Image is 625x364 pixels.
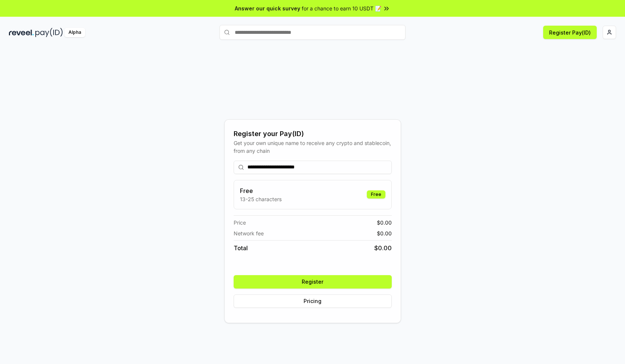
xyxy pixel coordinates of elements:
div: Get your own unique name to receive any crypto and stablecoin, from any chain [234,139,392,155]
button: Register Pay(ID) [543,26,597,39]
span: Network fee [234,229,264,237]
span: $ 0.00 [377,219,392,226]
div: Free [367,190,385,199]
span: $ 0.00 [377,229,392,237]
div: Register your Pay(ID) [234,129,392,139]
img: reveel_dark [9,28,34,37]
div: Alpha [64,28,85,37]
span: Total [234,244,248,252]
span: $ 0.00 [374,244,392,252]
button: Pricing [234,294,392,308]
span: Price [234,219,246,226]
p: 13-25 characters [240,195,282,203]
img: pay_id [35,28,63,37]
span: Answer our quick survey [235,4,300,12]
span: for a chance to earn 10 USDT 📝 [302,4,381,12]
h3: Free [240,186,282,195]
button: Register [234,275,392,289]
